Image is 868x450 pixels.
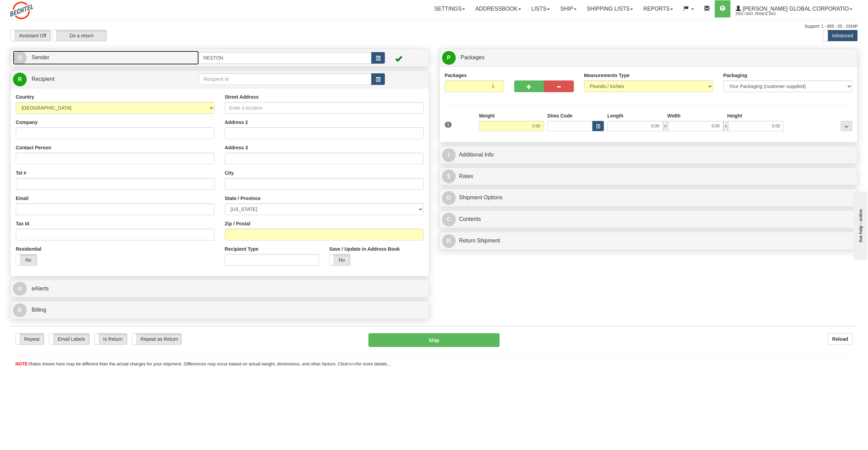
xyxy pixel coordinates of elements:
label: Contact Person [16,144,51,151]
label: Address 3 [225,144,248,151]
label: Weight [479,112,495,119]
label: Zip / Postal [225,220,250,227]
span: $ [442,170,456,183]
a: IAdditional Info [442,148,855,162]
a: @ eAlerts [13,282,426,296]
label: No [329,254,350,265]
label: Company [16,119,38,126]
div: Rates shown here may be different than the actual charges for your shipment. Differences may occu... [10,361,858,367]
span: Packages [461,54,484,60]
label: Email Labels [49,334,89,345]
input: Enter a location [225,102,424,114]
label: Height [727,112,742,119]
label: Assistant Off [11,30,50,41]
label: Save / Update in Address Book [329,246,400,252]
a: Lists [526,0,555,17]
label: Tax Id [16,220,29,227]
label: Width [667,112,681,119]
div: ... [841,121,852,131]
button: Ship [368,333,500,347]
span: 2553 / Idio, Prince Idio [736,11,787,17]
label: Residential [16,246,41,252]
input: Recipient Id [199,73,371,85]
span: NOTE: [15,361,29,366]
label: Dims Code [547,112,572,119]
label: Address 2 [225,119,248,126]
label: Tel # [16,170,26,176]
span: R [13,73,27,86]
a: Addressbook [470,0,526,17]
a: here [348,361,357,366]
b: Reload [832,336,848,342]
label: Street Address [225,93,259,100]
a: RReturn Shipment [442,234,855,248]
span: C [442,213,456,226]
label: Do a return [52,30,106,41]
span: eAlerts [31,286,49,291]
span: x [723,121,728,131]
span: [PERSON_NAME] Global Corporatio [741,6,849,12]
a: CContents [442,212,855,226]
div: Support: 1 - 855 - 55 - 2SHIP [10,24,858,29]
label: City [225,170,234,176]
a: Reports [638,0,678,17]
span: O [442,191,456,205]
span: S [13,51,27,65]
span: Sender [31,54,49,60]
label: Repeat as Return [132,334,181,345]
a: R Recipient [13,72,178,86]
a: [PERSON_NAME] Global Corporatio 2553 / Idio, Prince Idio [730,0,857,17]
span: 1 [445,122,452,128]
a: Settings [429,0,470,17]
a: Ship [555,0,581,17]
button: Reload [828,333,853,345]
a: B Billing [13,303,426,317]
label: Repeat [16,334,44,345]
span: P [442,51,456,65]
label: Recipient Type [225,246,259,252]
iframe: chat widget [852,190,867,260]
input: Sender Id [199,52,371,64]
label: Length [607,112,623,119]
span: x [663,121,668,131]
label: Measurements Type [584,72,630,79]
label: Country [16,93,34,100]
a: $Rates [442,170,855,184]
a: Shipping lists [582,0,638,17]
label: Packages [445,72,467,79]
label: State / Province [225,195,261,202]
span: Recipient [31,76,54,82]
label: Is Return [95,334,127,345]
span: R [442,234,456,248]
label: Packaging [723,72,747,79]
span: I [442,148,456,162]
img: logo2553.jpg [10,2,33,19]
div: live help - online [5,6,63,11]
label: Email [16,195,28,202]
a: S Sender [13,51,199,65]
a: P Packages [442,51,855,65]
a: OShipment Options [442,191,855,205]
span: @ [13,282,27,296]
label: No [16,254,37,265]
label: Advanced [824,30,857,41]
span: B [13,303,27,317]
span: Billing [31,307,46,313]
